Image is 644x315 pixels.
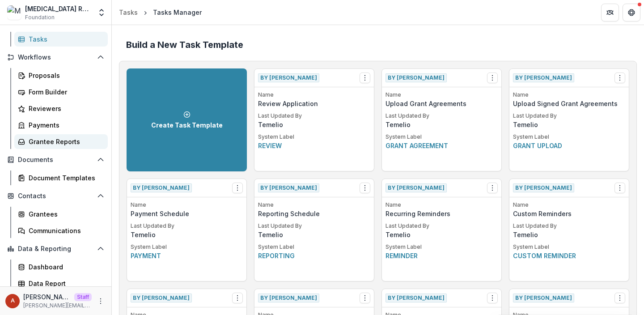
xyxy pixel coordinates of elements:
[25,4,92,13] div: [MEDICAL_DATA] Research Fund Workflow Sandbox
[14,118,108,132] a: Payments
[14,276,108,291] a: Data Report
[29,87,101,97] div: Form Builder
[258,112,370,120] p: Last Updated By
[386,222,498,230] p: Last Updated By
[131,209,243,218] p: Payment Schedule
[18,192,93,200] span: Contacts
[119,8,138,17] div: Tasks
[513,251,625,260] p: Custom reminder
[29,120,101,130] div: Payments
[513,99,625,108] p: Upload Signed Grant Agreements
[258,183,319,192] span: By [PERSON_NAME]
[258,73,319,82] span: By [PERSON_NAME]
[23,302,92,310] p: [PERSON_NAME][EMAIL_ADDRESS][DOMAIN_NAME]
[151,122,223,129] p: Create Task Template
[601,4,619,21] button: Partners
[513,294,574,302] span: By [PERSON_NAME]
[386,112,498,120] p: Last Updated By
[487,183,498,193] button: Options
[386,183,447,192] span: By [PERSON_NAME]
[131,222,243,230] p: Last Updated By
[29,137,101,146] div: Grantee Reports
[29,209,101,219] div: Grantees
[14,32,108,47] a: Tasks
[386,91,498,99] p: Name
[386,99,498,108] p: Upload Grant Agreements
[74,293,92,301] p: Staff
[4,242,108,256] button: Open Data & Reporting
[513,141,625,150] p: Grant upload
[386,201,498,209] p: Name
[25,13,55,21] span: Foundation
[386,133,498,141] p: System Label
[513,243,625,251] p: System Label
[513,209,625,218] p: Custom Reminders
[131,201,243,209] p: Name
[232,293,243,303] button: Options
[513,120,625,129] p: Temelio
[360,72,370,83] button: Options
[258,99,370,108] p: Review Application
[513,222,625,230] p: Last Updated By
[131,294,192,302] span: By [PERSON_NAME]
[513,73,574,82] span: By [PERSON_NAME]
[131,251,243,260] p: Payment
[4,189,108,203] button: Open Contacts
[29,71,101,80] div: Proposals
[115,6,141,19] a: Tasks
[232,183,243,193] button: Options
[18,245,93,253] span: Data & Reporting
[95,296,106,306] button: More
[258,251,370,260] p: Reporting
[29,262,101,272] div: Dashboard
[258,120,370,129] p: Temelio
[131,243,243,251] p: System Label
[29,173,101,183] div: Document Templates
[386,120,498,129] p: Temelio
[14,260,108,274] a: Dashboard
[4,153,108,167] button: Open Documents
[14,68,108,83] a: Proposals
[513,201,625,209] p: Name
[258,201,370,209] p: Name
[386,243,498,251] p: System Label
[11,298,15,304] div: Anna
[131,230,243,239] p: Temelio
[126,39,630,50] h2: Build a New Task Template
[131,183,192,192] span: By [PERSON_NAME]
[513,230,625,239] p: Temelio
[513,183,574,192] span: By [PERSON_NAME]
[258,294,319,302] span: By [PERSON_NAME]
[386,73,447,82] span: By [PERSON_NAME]
[614,293,625,303] button: Options
[95,4,108,21] button: Open entity switcher
[29,104,101,113] div: Reviewers
[487,72,498,83] button: Options
[29,279,101,288] div: Data Report
[258,222,370,230] p: Last Updated By
[127,68,247,171] a: Create Task Template
[360,293,370,303] button: Options
[14,85,108,99] a: Form Builder
[386,230,498,239] p: Temelio
[18,54,93,61] span: Workflows
[614,183,625,193] button: Options
[614,72,625,83] button: Options
[513,112,625,120] p: Last Updated By
[29,226,101,235] div: Communications
[386,141,498,150] p: Grant agreement
[29,34,101,44] div: Tasks
[153,8,202,17] div: Tasks Manager
[14,101,108,116] a: Reviewers
[23,292,71,302] p: [PERSON_NAME]
[258,91,370,99] p: Name
[513,91,625,99] p: Name
[4,50,108,64] button: Open Workflows
[258,141,370,150] p: Review
[14,134,108,149] a: Grantee Reports
[14,170,108,185] a: Document Templates
[360,183,370,193] button: Options
[258,209,370,218] p: Reporting Schedule
[386,294,447,302] span: By [PERSON_NAME]
[14,207,108,221] a: Grantees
